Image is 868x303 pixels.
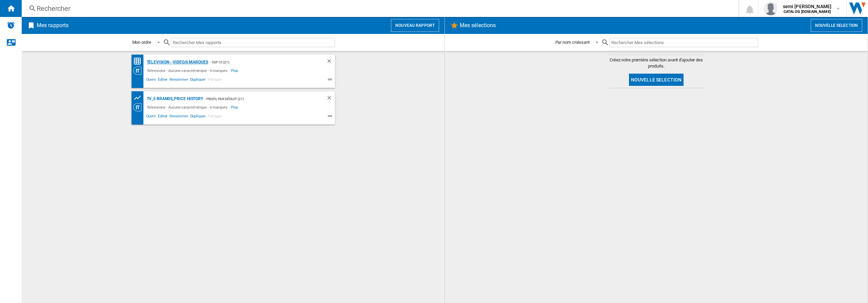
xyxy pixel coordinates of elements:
[208,58,313,67] div: - Top 10 (21)
[171,38,335,47] input: Rechercher Mes rapports
[145,58,208,67] div: Television - video/6 marques
[629,74,684,86] button: Nouvelle selection
[37,4,721,13] div: Rechercher
[145,67,231,75] div: Televisions - Aucune caractéristique - 6 marques
[169,76,189,84] span: Renommer
[207,113,223,121] span: Partager
[458,19,497,32] h2: Mes sélections
[145,113,157,121] span: Ouvrir
[189,76,207,84] span: Dupliquer
[609,57,704,69] span: Créez votre première sélection avant d'ajouter des produits.
[145,103,231,111] div: Televisions - Aucune caractéristique - 6 marques
[132,40,151,45] div: Mon ordre
[169,113,189,121] span: Renommer
[133,57,145,65] div: Matrice des prix
[133,67,145,75] div: Vision Catégorie
[326,95,335,103] div: Supprimer
[145,95,203,103] div: TV_5 Brands_Price History
[203,95,312,103] div: - Profil par défaut (21)
[7,21,15,29] img: alerts-logo.svg
[157,113,169,121] span: Editer
[133,103,145,111] div: Vision Catégorie
[764,2,777,15] img: profile.jpg
[555,40,590,45] div: Par nom croissant
[189,113,207,121] span: Dupliquer
[783,3,832,10] span: semi [PERSON_NAME]
[133,94,145,102] div: Tableau des prix des produits
[145,76,157,84] span: Ouvrir
[784,10,831,14] b: CATALOG [DOMAIN_NAME]
[231,67,239,75] span: Plus
[157,76,169,84] span: Editer
[811,19,862,32] button: Nouvelle selection
[391,19,439,32] button: Nouveau rapport
[207,76,223,84] span: Partager
[609,38,758,47] input: Rechercher Mes sélections
[35,19,70,32] h2: Mes rapports
[231,103,239,111] span: Plus
[326,58,335,67] div: Supprimer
